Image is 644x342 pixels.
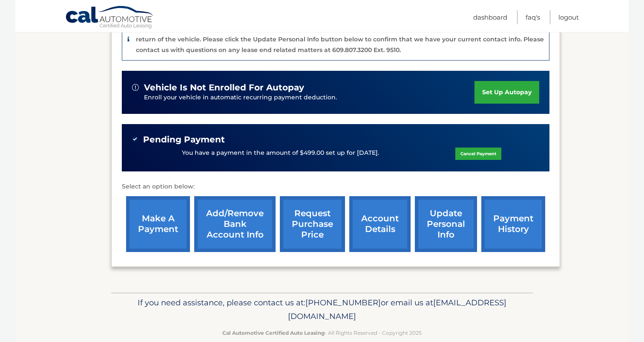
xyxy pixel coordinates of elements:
span: [PHONE_NUMBER] [305,298,381,307]
p: - All Rights Reserved - Copyright 2025 [117,328,527,337]
img: alert-white.svg [132,84,139,91]
a: Logout [558,10,579,24]
p: You have a payment in the amount of $499.00 set up for [DATE]. [182,148,379,158]
a: set up autopay [474,81,539,104]
a: Cal Automotive [65,6,155,30]
a: Cancel Payment [455,148,501,160]
p: Select an option below: [122,182,549,192]
a: request purchase price [280,196,345,252]
a: Dashboard [473,10,507,24]
p: If you need assistance, please contact us at: or email us at [117,296,527,323]
span: vehicle is not enrolled for autopay [144,82,304,93]
span: Pending Payment [143,134,225,145]
a: account details [349,196,411,252]
a: FAQ's [526,10,540,24]
a: make a payment [126,196,190,252]
a: Add/Remove bank account info [194,196,276,252]
p: The end of your lease is approaching soon. A member of our lease end team will be in touch soon t... [136,25,544,54]
p: Enroll your vehicle in automatic recurring payment deduction. [144,93,474,102]
strong: Cal Automotive Certified Auto Leasing [222,330,325,336]
a: update personal info [415,196,477,252]
a: payment history [481,196,545,252]
img: check-green.svg [132,136,138,142]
